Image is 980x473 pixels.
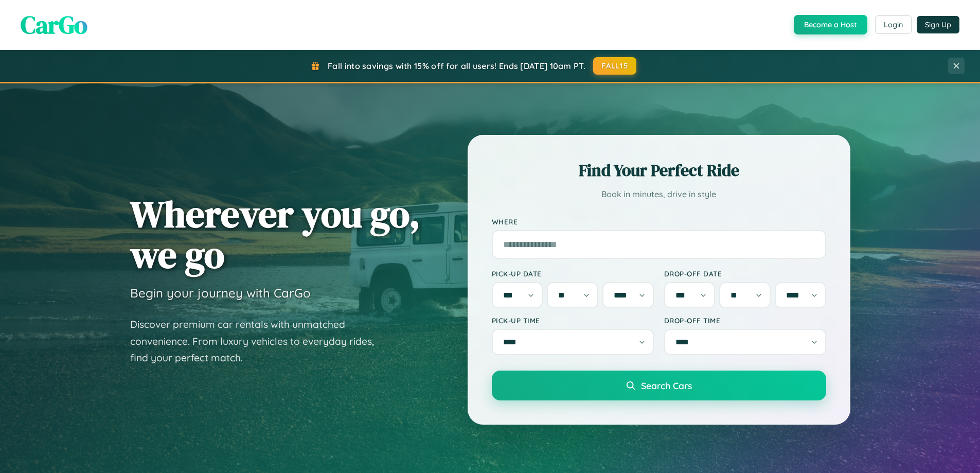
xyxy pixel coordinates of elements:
button: Login [875,15,912,34]
h3: Begin your journey with CarGo [130,285,311,301]
span: Search Cars [641,380,692,391]
h2: Find Your Perfect Ride [492,159,826,182]
label: Drop-off Time [664,316,826,325]
label: Pick-up Date [492,269,654,278]
button: Search Cars [492,371,826,400]
label: Pick-up Time [492,316,654,325]
span: Fall into savings with 15% off for all users! Ends [DATE] 10am PT. [328,61,585,71]
label: Where [492,217,826,226]
p: Book in minutes, drive in style [492,187,826,202]
button: Sign Up [917,16,959,33]
p: Discover premium car rentals with unmatched convenience. From luxury vehicles to everyday rides, ... [130,316,387,366]
button: FALL15 [593,57,636,75]
label: Drop-off Date [664,269,826,278]
h1: Wherever you go, we go [130,194,420,275]
span: CarGo [21,8,87,42]
button: Become a Host [794,15,867,34]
